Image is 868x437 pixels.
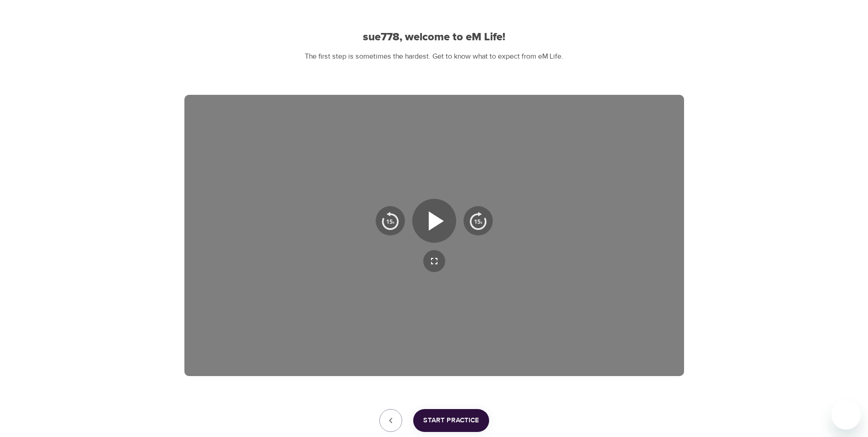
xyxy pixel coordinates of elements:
h2: sue778, welcome to eM Life! [184,31,684,44]
iframe: Button to launch messaging window [831,400,861,430]
img: 15s_next.svg [469,212,487,230]
button: Start Practice [413,409,489,432]
p: The first step is sometimes the hardest. Get to know what to expect from eM Life. [184,51,684,62]
img: 15s_prev.svg [381,212,399,230]
span: Start Practice [423,415,479,426]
